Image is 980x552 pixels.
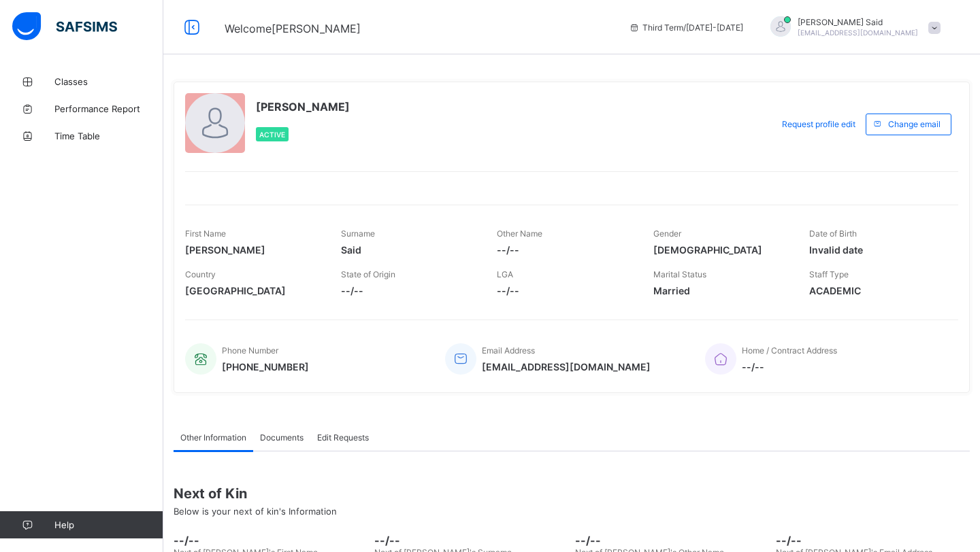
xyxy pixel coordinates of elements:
[782,119,855,129] span: Request profile edit
[798,17,918,27] span: [PERSON_NAME] Said
[653,269,706,279] span: Marital Status
[54,103,163,114] span: Performance Report
[809,285,945,296] span: ACADEMIC
[185,228,226,239] span: First Name
[776,534,970,547] span: --/--
[653,228,681,239] span: Gender
[497,244,632,256] span: --/--
[341,285,476,296] span: --/--
[260,432,304,443] span: Documents
[54,131,163,141] span: Time Table
[341,269,395,279] span: State of Origin
[374,534,568,547] span: --/--
[809,269,849,279] span: Staff Type
[180,432,246,443] span: Other Information
[256,100,350,114] span: [PERSON_NAME]
[222,361,309,373] span: [PHONE_NUMBER]
[809,244,945,256] span: Invalid date
[629,22,743,33] span: session/term information
[185,285,321,296] span: [GEOGRAPHIC_DATA]
[225,22,361,35] span: Welcome [PERSON_NAME]
[497,228,542,239] span: Other Name
[742,345,837,356] span: Home / Contract Address
[798,29,918,37] span: [EMAIL_ADDRESS][DOMAIN_NAME]
[482,361,651,373] span: [EMAIL_ADDRESS][DOMAIN_NAME]
[497,269,513,279] span: LGA
[317,432,369,443] span: Edit Requests
[653,285,789,296] span: Married
[174,534,367,547] span: --/--
[742,361,837,373] span: --/--
[54,76,163,87] span: Classes
[575,534,769,547] span: --/--
[174,506,337,517] span: Below is your next of kin's Information
[259,131,285,139] span: Active
[653,244,789,256] span: [DEMOGRAPHIC_DATA]
[12,12,117,41] img: safsims
[341,244,476,256] span: Said
[497,285,632,296] span: --/--
[185,244,321,256] span: [PERSON_NAME]
[222,345,278,356] span: Phone Number
[185,269,216,279] span: Country
[888,119,941,129] span: Change email
[174,485,970,502] span: Next of Kin
[809,228,857,239] span: Date of Birth
[54,519,163,530] span: Help
[757,16,947,39] div: Hafiz MahadSaid
[341,228,375,239] span: Surname
[482,345,535,356] span: Email Address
